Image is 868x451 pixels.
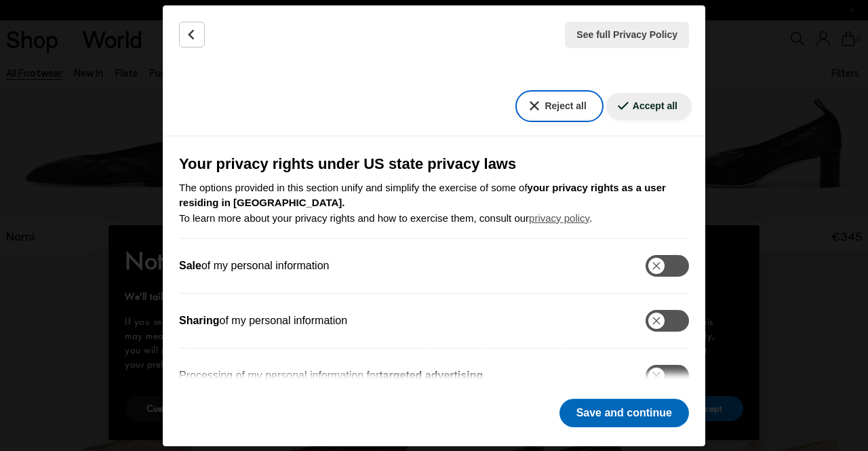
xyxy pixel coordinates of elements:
[179,180,689,227] p: The options provided in this section unify and simplify the exercise of some of To learn more abo...
[379,370,483,381] b: targeted advertising
[606,93,692,119] button: Accept all
[576,28,677,42] span: See full Privacy Policy
[559,399,689,427] button: Save and continue
[179,182,666,209] b: your privacy rights as a user residing in [GEOGRAPHIC_DATA].
[179,258,329,274] label: of my personal information
[179,260,201,271] b: Sale
[565,22,689,48] button: See full Privacy Policy
[529,212,589,224] a: privacy policy
[179,315,220,326] b: Sharing
[179,22,205,47] button: Back
[179,313,347,329] label: of my personal information
[518,93,600,119] button: Reject all
[179,153,689,175] h3: Your privacy rights under US state privacy laws
[179,368,483,384] label: Processing of my personal information for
